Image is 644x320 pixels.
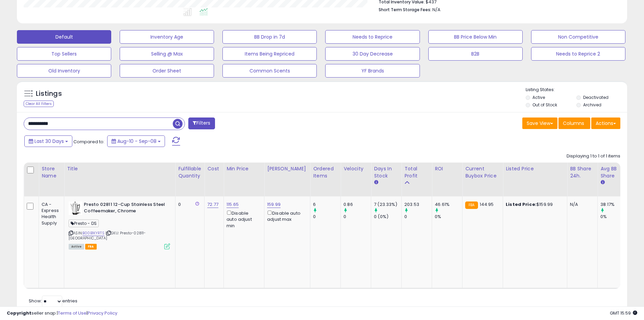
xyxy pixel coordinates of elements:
div: N/A [570,201,592,208]
label: Archived [583,102,601,108]
div: 46.61% [435,201,462,208]
div: Days In Stock [374,165,399,179]
div: BB Share 24h. [570,165,595,179]
h5: Listings [36,89,62,99]
button: Needs to Reprice [325,30,420,44]
div: ASIN: [69,201,170,249]
div: Clear All Filters [24,101,54,107]
button: Inventory Age [120,30,214,44]
div: Total Profit [404,165,429,179]
button: Top Sellers [17,47,111,61]
a: B00B1KYRTS [82,230,104,236]
div: Avg BB Share [600,165,625,179]
div: Disable auto adjust max [267,209,305,222]
span: Columns [563,120,584,127]
div: $159.99 [506,201,562,208]
div: CA - Express Health Supply [42,201,59,226]
button: Columns [558,118,590,129]
div: 0% [600,214,628,220]
span: N/A [432,6,440,13]
div: Current Buybox Price [465,165,500,179]
span: Show: entries [29,298,77,304]
button: YF Brands [325,64,420,78]
a: 159.99 [267,201,281,208]
label: Active [532,94,545,100]
div: Velocity [343,165,368,172]
div: 203.53 [404,201,432,208]
div: 0 [313,214,340,220]
span: | SKU: Presto-02811-[GEOGRAPHIC_DATA] [69,230,146,240]
button: Save View [522,118,557,129]
b: Listed Price: [506,201,536,208]
div: Displaying 1 to 1 of 1 items [567,153,620,159]
div: 0.86 [343,201,371,208]
a: 115.65 [226,201,239,208]
img: 41Q4b-hnjJL._SL40_.jpg [69,201,82,215]
div: Ordered Items [313,165,338,179]
div: 0 (0%) [374,214,401,220]
button: Old Inventory [17,64,111,78]
button: Common Scents [222,64,317,78]
span: FBA [85,244,97,250]
button: Needs to Reprice 2 [531,47,625,61]
div: 0% [435,214,462,220]
span: 144.95 [480,201,494,208]
span: 2025-10-9 15:59 GMT [610,310,637,316]
b: Presto 02811 12-Cup Stainless Steel Coffeemaker, Chrome [84,201,166,216]
div: ROI [435,165,459,172]
div: 6 [313,201,340,208]
span: Presto - DS [69,219,99,227]
small: FBA [465,201,478,209]
div: Disable auto adjust min [226,209,259,229]
div: Title [67,165,172,172]
button: Non Competitive [531,30,625,44]
p: Listing States: [526,87,627,93]
button: Filters [188,118,215,129]
a: 72.77 [207,201,218,208]
button: B2B [428,47,523,61]
div: Fulfillable Quantity [178,165,201,179]
label: Deactivated [583,94,609,100]
button: Selling @ Max [120,47,214,61]
button: BB Price Below Min [428,30,523,44]
button: BB Drop in 7d [222,30,317,44]
button: Last 30 Days [24,135,72,147]
label: Out of Stock [532,102,557,108]
div: Cost [207,165,221,172]
button: 30 Day Decrease [325,47,420,61]
button: Aug-10 - Sep-08 [107,135,165,147]
strong: Copyright [7,310,31,316]
span: Last 30 Days [34,138,64,145]
div: seller snap | | [7,310,117,317]
div: Min Price [226,165,261,172]
a: Privacy Policy [88,310,117,316]
button: Actions [591,118,620,129]
a: Terms of Use [58,310,87,316]
div: Store Name [42,165,61,179]
small: Days In Stock. [374,179,378,186]
div: 38.17% [600,201,628,208]
div: 0 [178,201,199,208]
button: Default [17,30,111,44]
div: 0 [404,214,432,220]
b: Short Term Storage Fees: [379,7,431,13]
div: [PERSON_NAME] [267,165,307,172]
button: Order Sheet [120,64,214,78]
div: 0 [343,214,371,220]
small: Avg BB Share. [600,179,604,186]
span: All listings currently available for purchase on Amazon [69,244,84,250]
div: Listed Price [506,165,564,172]
span: Compared to: [73,138,104,145]
span: Aug-10 - Sep-08 [117,138,157,145]
button: Items Being Repriced [222,47,317,61]
div: 7 (23.33%) [374,201,401,208]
